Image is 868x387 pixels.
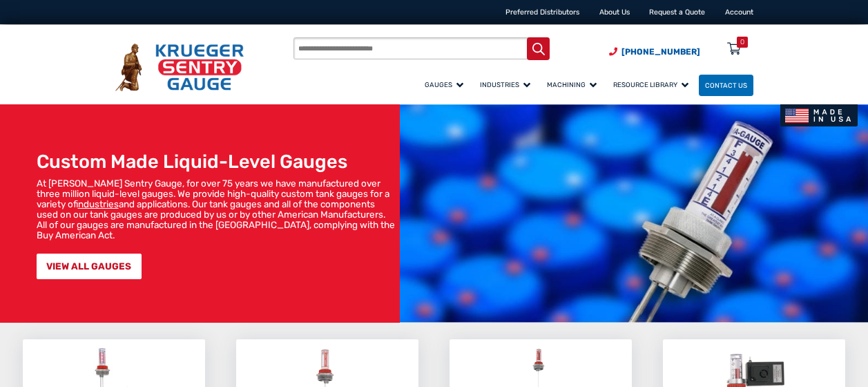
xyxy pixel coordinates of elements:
[547,81,597,88] span: Machining
[740,37,744,48] div: 0
[599,8,630,17] a: About Us
[613,81,688,88] span: Resource Library
[541,73,607,97] a: Machining
[607,73,699,97] a: Resource Library
[78,198,119,209] a: industries
[37,178,395,240] p: At [PERSON_NAME] Sentry Gauge, for over 75 years we have manufactured over three million liquid-l...
[725,8,753,17] a: Account
[649,8,705,17] a: Request a Quote
[400,104,868,323] img: bg_hero_bannerksentry
[780,104,858,126] img: Made In USA
[621,47,700,57] span: [PHONE_NUMBER]
[609,46,700,58] a: Phone Number (920) 434-8860
[699,75,753,96] a: Contact Us
[418,73,474,97] a: Gauges
[480,81,530,88] span: Industries
[37,254,142,279] a: VIEW ALL GAUGES
[505,8,579,17] a: Preferred Distributors
[425,81,463,88] span: Gauges
[705,82,747,89] span: Contact Us
[115,44,244,91] img: Krueger Sentry Gauge
[37,151,395,173] h1: Custom Made Liquid-Level Gauges
[474,73,541,97] a: Industries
